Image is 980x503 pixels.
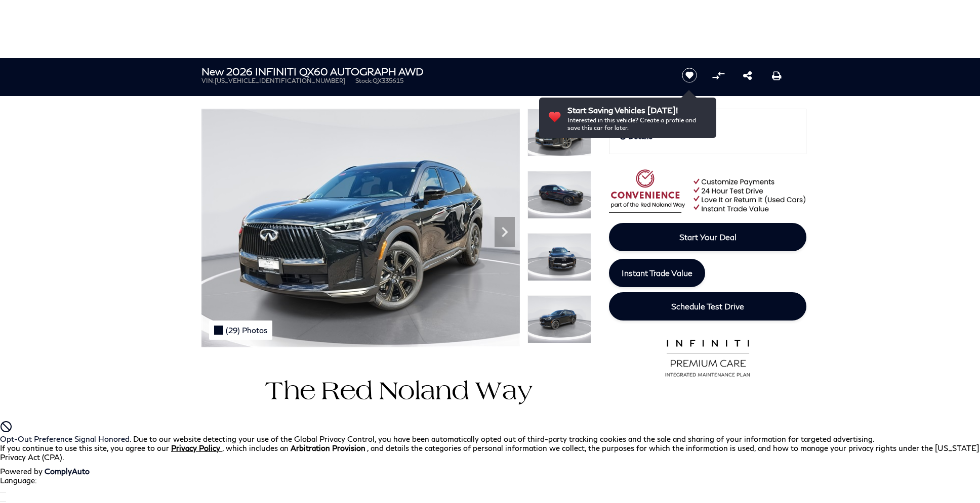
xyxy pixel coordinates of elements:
img: New 2026 2T MNRL BLK INFINITI AUTOGRAPH AWD image 3 [527,233,591,281]
u: Privacy Policy [171,443,220,452]
div: (29) Photos [209,321,272,340]
a: Privacy Policy [171,443,222,452]
span: QX335615 [373,77,403,84]
a: Instant Trade Value [609,259,705,287]
img: New 2026 2T MNRL BLK INFINITI AUTOGRAPH AWD image 4 [527,295,591,343]
span: Instant Trade Value [622,268,692,278]
strong: Arbitration Provision [291,443,365,452]
a: ComplyAuto [45,467,90,476]
span: Start Your Deal [679,232,737,242]
a: Start Your Deal [609,223,806,251]
a: Print this New 2026 INFINITI QX60 AUTOGRAPH AWD [772,69,782,81]
h1: 2026 INFINITI QX60 AUTOGRAPH AWD [201,66,665,77]
span: [US_VEHICLE_IDENTIFICATION_NUMBER] [215,77,345,84]
button: Compare Vehicle [711,68,726,83]
a: Details [620,131,796,141]
img: New 2026 2T MNRL BLK INFINITI AUTOGRAPH AWD image 1 [527,109,591,157]
button: Save vehicle [678,67,701,83]
span: Schedule Test Drive [671,301,744,311]
img: New 2026 2T MNRL BLK INFINITI AUTOGRAPH AWD image 2 [527,171,591,219]
a: Share this New 2026 INFINITI QX60 AUTOGRAPH AWD [743,69,752,81]
img: infinitipremiumcare.png [659,337,757,378]
span: VIN: [201,77,215,84]
span: Stock: [355,77,373,84]
img: New 2026 2T MNRL BLK INFINITI AUTOGRAPH AWD image 1 [201,109,520,347]
span: Please call for price [620,122,688,131]
a: Schedule Test Drive [609,292,806,321]
strong: New [201,65,224,77]
div: Next [495,217,515,247]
